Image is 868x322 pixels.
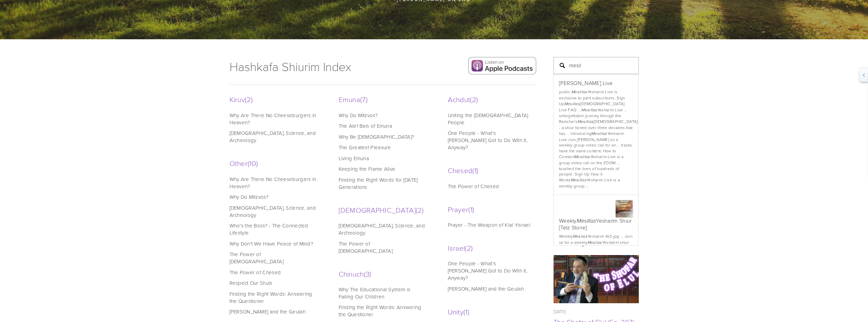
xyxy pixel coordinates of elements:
time: [DATE] [554,308,566,314]
a: The Shofar of Elul (Ep. 297) [554,255,639,303]
span: unforgettable journey through the Ramchal’s [DEMOGRAPHIC_DATA] - a shiur honed over three decades... [559,113,638,136]
span: tracks have the same content. How to Connect Yesharim Live is a group video call on the ZOOM [559,142,632,165]
em: Mesillas [571,178,587,183]
span: … [586,183,589,189]
span: 1 [468,204,474,214]
a: Israel2 [448,243,536,253]
span: Join us for a weekly Yesharim shiur with [PERSON_NAME] Every [DATE] night at 8:00 PM [559,233,632,257]
a: Why Don't We Have Peace of Mind? [230,240,317,247]
span: 2 [465,243,473,253]
div: [PERSON_NAME] Live public.MesillasYesharim Live is exclusive to paid subscribers. Sign UpMesillas... [554,74,638,195]
span: … [567,130,569,136]
a: [PERSON_NAME] and the Geulah [230,308,317,315]
span: … [617,142,620,148]
a: Finding the Right Words for [DATE] Generations [339,176,426,191]
div: [PERSON_NAME] Live [559,80,633,86]
a: The Power of [DEMOGRAPHIC_DATA] [230,251,317,265]
a: Emuna7 [339,94,427,104]
a: Why Do Mitzvos? [339,112,426,119]
a: Chesed1 [448,165,536,175]
div: WeeklyMesillasYesharim Shiur [Telz Stone] WeeklyMesilasYesharim 4x3.jpg … Join us for a weeklyMes... [554,195,638,281]
a: Why Do Mitzvos? [230,193,317,200]
span: Yesharim Live [582,107,623,113]
h1: Hashkafa Shiurim Index [230,57,404,75]
img: The Shofar of Elul (Ep. 297) [553,255,639,303]
span: 1 [472,165,478,175]
span: Introducing Yesharim Live Join [PERSON_NAME] on a weekly group video call for an [559,130,624,148]
span: 2 [416,205,424,215]
a: The Power of Chesed [230,269,317,276]
a: The Power of Chesed [448,183,535,190]
a: [PERSON_NAME] and the Geulah [448,285,535,292]
em: Mesillas [577,218,596,224]
span: touched the lives of hundreds of people. Sign Up How it Works Yesharim Live is a weekly group [559,166,620,189]
a: One People - What's [PERSON_NAME] Got to Do With it, Anyway? [448,129,535,151]
a: Why Are There No Cheeseburgers in Heaven? [230,176,317,190]
a: [DEMOGRAPHIC_DATA], Science, and Archeology [230,204,317,219]
a: Chinuch3 [339,269,427,279]
a: Kiruv2 [230,94,318,104]
a: Keeping the Flame Alive [339,165,426,172]
span: … [624,107,627,113]
span: 1 [464,307,469,317]
a: Why The Educational System is Failing Our Children [339,286,426,300]
a: The Power of [DEMOGRAPHIC_DATA] [339,240,426,254]
span: 3 [364,269,371,279]
input: Search [554,57,639,74]
span: public. Yesharim Live is exclusive to paid subscribers. Sign Up [DEMOGRAPHIC_DATA] Live FAQ [559,89,625,112]
span: 2 [470,94,478,104]
em: Mesilas [588,240,602,245]
a: Prayer - The Weapon of Klal Yisrael [448,221,535,228]
span: … [617,160,619,166]
a: One People - What's [PERSON_NAME] Got to Do With it, Anyway? [448,260,535,281]
a: The Greatest Pleasure [339,144,426,151]
span: Weekly Yesharim 4x3.jpg [559,233,619,239]
em: Mesilas [573,234,588,239]
a: The Alef Bais of Emuna [339,122,426,129]
a: [DEMOGRAPHIC_DATA], Science, and Archeology [230,129,317,144]
span: … [620,233,623,239]
a: Why Are There No Cheeseburgers in Heaven? [230,112,317,126]
a: Prayer1 [448,204,536,214]
a: Finding the Right Words: Answering the Questioner [339,304,426,318]
div: Weekly Yesharim Shiur [Telz Stone] [559,200,633,231]
span: 2 [245,94,253,104]
span: … [578,107,580,113]
a: Uniting the [DEMOGRAPHIC_DATA] People [448,112,535,126]
a: Living Emuna [339,155,426,162]
a: Who's the Boss? - The Connected Lifestyle [230,222,317,236]
a: [DEMOGRAPHIC_DATA], Science, and Archeology [339,222,426,236]
a: Why Be [DEMOGRAPHIC_DATA]? [339,133,426,140]
a: Respect Our Shuls [230,279,317,286]
em: Mesillas [564,101,580,107]
a: Unity1 [448,307,536,317]
em: Mesillas [582,108,597,113]
a: Achdut2 [448,94,536,104]
a: [DEMOGRAPHIC_DATA]2 [339,205,427,215]
span: 10 [248,158,258,168]
em: Mesillas [591,131,607,136]
a: Other10 [230,158,318,168]
em: Mesillas [572,89,587,95]
em: Mesillas [574,154,590,159]
span: 7 [360,94,368,104]
h2: Recent Episodes [554,238,639,247]
a: Finding the Right Words: Answering the Questioner [230,290,317,305]
em: Mesillas [578,119,593,124]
